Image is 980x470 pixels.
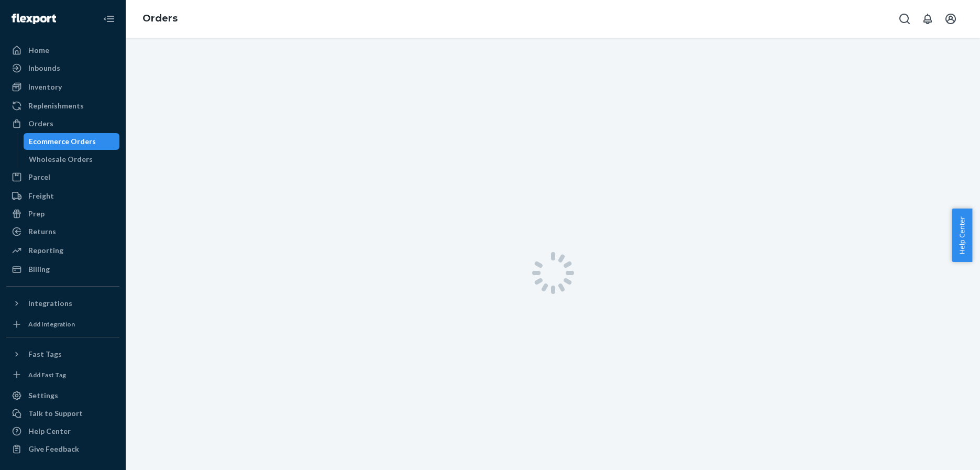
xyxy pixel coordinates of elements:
a: Talk to Support [6,405,119,422]
a: Freight [6,188,119,204]
div: Ecommerce Orders [29,136,96,147]
button: Help Center [952,209,972,262]
div: Help Center [28,426,71,436]
div: Reporting [28,245,63,256]
a: Ecommerce Orders [24,133,120,150]
a: Reporting [6,242,119,259]
a: Orders [142,13,178,24]
div: Wholesale Orders [29,154,93,165]
div: Add Integration [28,320,75,329]
a: Inbounds [6,60,119,76]
button: Open notifications [917,8,938,29]
button: Close Navigation [98,8,119,29]
a: Wholesale Orders [24,151,120,168]
div: Integrations [28,298,72,309]
div: Home [28,45,49,56]
button: Open account menu [940,8,961,29]
a: Settings [6,387,119,404]
a: Billing [6,261,119,278]
ol: breadcrumbs [134,4,186,34]
div: Inventory [28,82,62,92]
div: Parcel [28,172,50,182]
a: Add Fast Tag [6,367,119,384]
div: Prep [28,209,45,219]
a: Returns [6,223,119,240]
button: Give Feedback [6,441,119,457]
a: Orders [6,115,119,132]
a: Inventory [6,79,119,95]
button: Fast Tags [6,346,119,363]
img: Flexport logo [12,14,56,24]
div: Talk to Support [28,408,83,419]
div: Fast Tags [28,349,62,359]
div: Settings [28,390,58,401]
a: Replenishments [6,97,119,114]
div: Returns [28,226,56,237]
div: Inbounds [28,63,60,73]
div: Billing [28,264,50,275]
a: Home [6,42,119,59]
div: Orders [28,118,53,129]
button: Open Search Box [894,8,915,29]
a: Help Center [6,423,119,440]
button: Integrations [6,295,119,312]
div: Give Feedback [28,444,79,454]
a: Prep [6,205,119,222]
div: Add Fast Tag [28,370,66,379]
a: Parcel [6,169,119,185]
div: Freight [28,191,54,201]
a: Add Integration [6,316,119,333]
div: Replenishments [28,101,84,111]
